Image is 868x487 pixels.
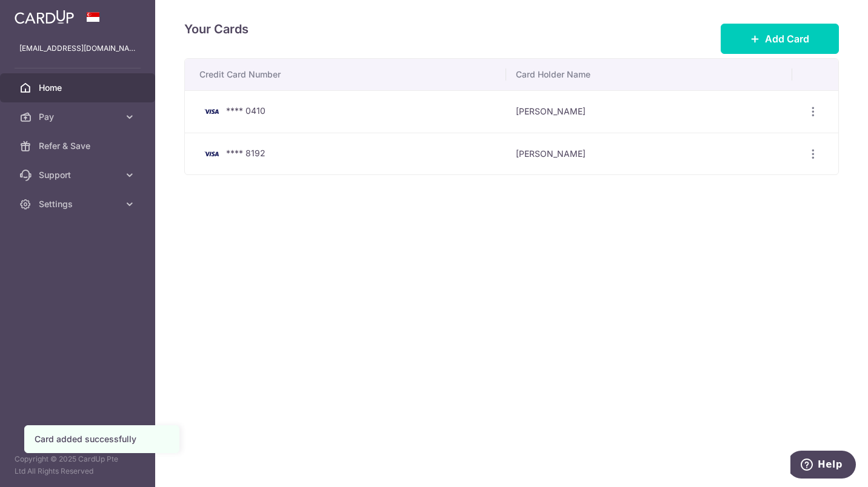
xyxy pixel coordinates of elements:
[199,147,224,161] img: Bank Card
[199,104,224,119] img: Bank Card
[15,10,74,24] img: CardUp
[39,111,119,123] span: Pay
[506,133,792,175] td: [PERSON_NAME]
[185,59,506,90] th: Credit Card Number
[506,59,792,90] th: Card Holder Name
[790,451,856,481] iframe: Opens a widget where you can find more information
[184,19,249,39] h4: Your Cards
[39,140,119,152] span: Refer & Save
[765,31,809,46] span: Add Card
[35,433,169,445] div: Card added successfully
[39,198,119,210] span: Settings
[721,24,839,54] button: Add Card
[506,90,792,133] td: [PERSON_NAME]
[39,82,119,94] span: Home
[39,169,119,181] span: Support
[19,42,136,55] p: [EMAIL_ADDRESS][DOMAIN_NAME]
